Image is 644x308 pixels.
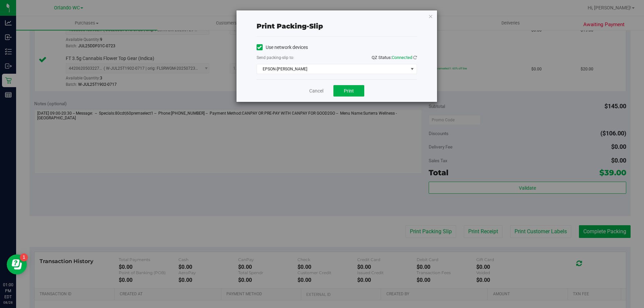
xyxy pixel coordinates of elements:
[372,55,417,60] span: QZ Status:
[333,85,364,97] button: Print
[392,55,412,60] span: Connected
[257,22,323,30] span: Print packing-slip
[408,64,416,74] span: select
[20,253,28,261] iframe: Resource center unread badge
[344,88,354,94] span: Print
[309,87,323,95] a: Cancel
[257,64,408,74] span: EPSON-[PERSON_NAME]
[257,44,308,51] label: Use network devices
[7,254,27,274] iframe: Resource center
[257,55,294,61] label: Send packing-slip to:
